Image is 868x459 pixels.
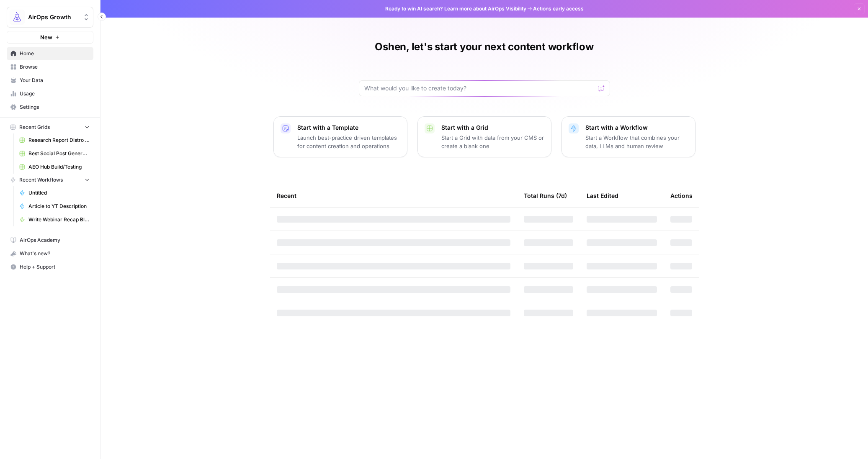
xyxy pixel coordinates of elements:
p: Start a Workflow that combines your data, LLMs and human review [585,133,688,150]
a: AEO Hub Build/Testing [15,160,93,174]
a: Usage [7,87,93,100]
span: AEO Hub Build/Testing [28,163,90,171]
img: AirOps Growth Logo [10,10,25,25]
span: Recent Workflows [19,176,63,184]
a: AirOps Academy [7,233,93,247]
span: Help + Support [20,263,90,271]
button: New [7,31,93,44]
span: Recent Grids [19,123,50,131]
p: Start with a Grid [441,123,544,132]
span: Usage [20,90,90,97]
span: Write Webinar Recap Blog Article 🟢 [28,216,90,223]
button: Help + Support [7,260,93,274]
button: Workspace: AirOps Growth [7,7,93,28]
p: Start a Grid with data from your CMS or create a blank one [441,133,544,150]
button: What's new? [7,247,93,260]
span: Research Report Distro Workflows [28,136,90,144]
span: Your Data [20,77,90,84]
a: Home [7,47,93,60]
button: Recent Grids [7,121,93,133]
div: Recent [277,184,510,207]
p: Start with a Workflow [585,123,688,132]
span: Ready to win AI search? about AirOps Visibility [385,5,526,13]
button: Start with a TemplateLaunch best-practice driven templates for content creation and operations [273,116,407,157]
input: What would you like to create today? [364,84,595,92]
div: Total Runs (7d) [524,184,567,207]
a: Browse [7,60,93,74]
span: Actions early access [533,5,584,13]
div: Last Edited [587,184,618,207]
div: Actions [670,184,693,207]
span: Settings [20,103,90,111]
span: AirOps Growth [28,13,79,21]
a: Learn more [444,5,472,12]
p: Start with a Template [297,123,400,132]
span: Article to YT Description [28,203,90,210]
a: Article to YT Description [15,200,93,213]
a: Write Webinar Recap Blog Article 🟢 [15,213,93,226]
a: Untitled [15,186,93,200]
p: Launch best-practice driven templates for content creation and operations [297,133,400,150]
a: Best Social Post Generator Ever Grid [15,147,93,160]
span: AirOps Academy [20,236,90,244]
a: Settings [7,100,93,114]
h1: Oshen, let's start your next content workflow [375,40,593,54]
div: What's new? [7,247,93,260]
span: Home [20,50,90,57]
span: Untitled [28,189,90,197]
button: Recent Workflows [7,174,93,186]
span: New [40,33,52,41]
a: Research Report Distro Workflows [15,133,93,147]
a: Your Data [7,74,93,87]
button: Start with a GridStart a Grid with data from your CMS or create a blank one [417,116,551,157]
button: Start with a WorkflowStart a Workflow that combines your data, LLMs and human review [561,116,695,157]
span: Browse [20,63,90,71]
span: Best Social Post Generator Ever Grid [28,150,90,157]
